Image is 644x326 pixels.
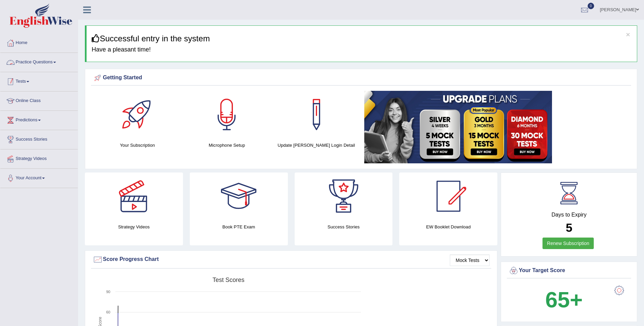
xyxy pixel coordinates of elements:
[509,212,629,218] h4: Days to Expiry
[0,53,78,70] a: Practice Questions
[93,73,629,83] div: Getting Started
[0,149,78,166] a: Strategy Videos
[190,223,288,230] h4: Book PTE Exam
[92,46,632,53] h4: Have a pleasant time!
[399,223,497,230] h4: EW Booklet Download
[92,34,632,43] h3: Successful entry in the system
[0,130,78,147] a: Success Stories
[588,3,594,9] span: 0
[0,91,78,108] a: Online Class
[566,221,572,234] b: 5
[0,169,78,186] a: Your Account
[364,91,552,163] img: small5.jpg
[185,142,268,149] h4: Microphone Setup
[0,72,78,89] a: Tests
[542,238,594,249] a: Renew Subscription
[545,287,583,312] b: 65+
[0,34,78,50] a: Home
[0,111,78,128] a: Predictions
[626,31,630,38] button: ×
[213,277,244,283] tspan: Test scores
[85,223,183,230] h4: Strategy Videos
[93,254,490,265] div: Score Progress Chart
[275,142,357,149] h4: Update [PERSON_NAME] Login Detail
[96,142,179,149] h4: Your Subscription
[295,223,393,230] h4: Success Stories
[106,310,110,314] text: 60
[106,290,110,294] text: 90
[509,266,629,276] div: Your Target Score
